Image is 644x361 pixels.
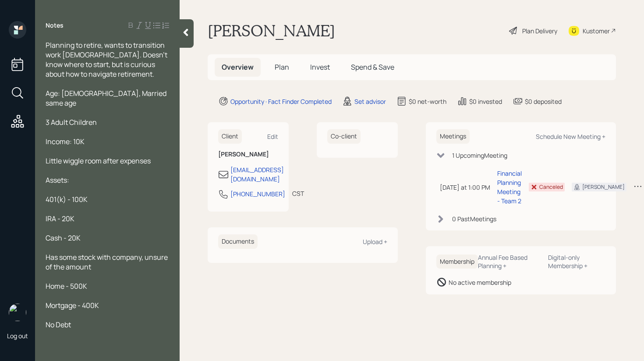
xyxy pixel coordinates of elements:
span: Mortgage - 400K [46,301,99,310]
div: Schedule New Meeting + [536,132,605,141]
span: Cash - 20K [46,233,81,243]
div: [EMAIL_ADDRESS][DOMAIN_NAME] [230,165,284,184]
h1: [PERSON_NAME] [208,21,335,40]
span: Planning to retire, wants to transition work [DEMOGRAPHIC_DATA]. Doesn't know where to start, but... [46,40,169,79]
div: Canceled [539,183,563,191]
div: $0 net-worth [409,97,446,106]
div: Opportunity · Fact Finder Completed [230,97,332,106]
img: retirable_logo.png [9,304,26,321]
h6: [PERSON_NAME] [218,151,278,158]
div: 0 Past Meeting s [452,214,496,223]
div: $0 deposited [525,97,562,106]
div: Annual Fee Based Planning + [478,253,541,270]
div: Digital-only Membership + [548,253,605,270]
h6: Membership [436,255,478,269]
span: Invest [310,62,330,72]
span: Has some stock with company, unsure of the amount [46,252,169,272]
div: Set advisor [354,97,386,106]
div: [DATE] at 1:00 PM [440,183,490,192]
div: Financial Planning Meeting - Team 2 [497,169,522,205]
div: Upload + [363,237,387,246]
div: Log out [7,332,28,340]
span: Plan [275,62,289,72]
div: [PHONE_NUMBER] [230,189,285,198]
div: Plan Delivery [522,26,557,35]
div: 1 Upcoming Meeting [452,151,507,160]
span: No Debt [46,320,71,329]
h6: Co-client [327,129,361,144]
span: Overview [222,62,254,72]
span: Assets: [46,175,69,185]
h6: Meetings [436,129,470,144]
span: Spend & Save [351,62,394,72]
span: Income: 10K [46,137,85,146]
span: 401(k) - 100K [46,195,88,204]
span: Home - 500K [46,281,87,291]
span: Age: [DEMOGRAPHIC_DATA], Married same age [46,88,168,108]
div: Kustomer [583,26,610,35]
span: IRA - 20K [46,214,74,223]
label: Notes [46,21,64,30]
h6: Client [218,129,242,144]
div: $0 invested [469,97,502,106]
div: Edit [267,132,278,141]
div: [PERSON_NAME] [582,183,625,191]
div: CST [292,189,304,198]
span: 3 Adult Children [46,117,97,127]
div: No active membership [449,278,511,287]
span: Little wiggle room after expenses [46,156,151,166]
h6: Documents [218,234,258,249]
